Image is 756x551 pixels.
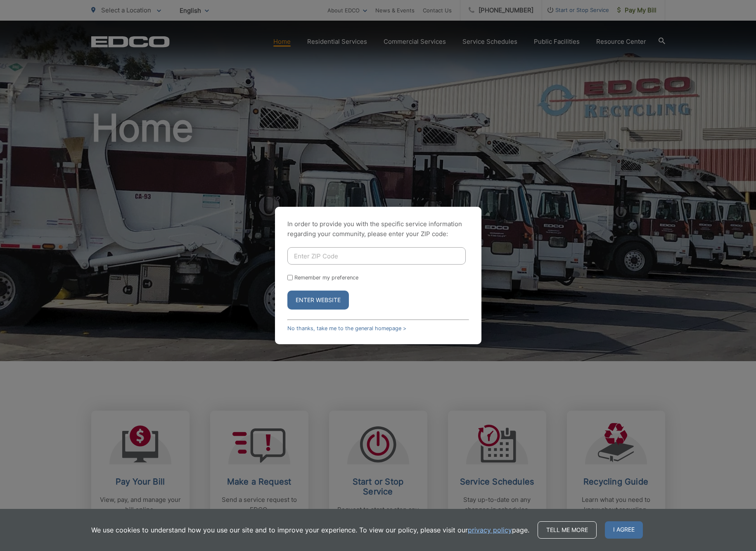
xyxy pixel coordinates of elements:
[287,291,349,310] button: Enter Website
[468,525,512,535] a: privacy policy
[287,247,466,265] input: Enter ZIP Code
[294,274,358,281] label: Remember my preference
[287,325,406,331] a: No thanks, take me to the general homepage >
[538,521,597,539] a: Tell me more
[605,521,643,539] span: I agree
[287,219,469,239] p: In order to provide you with the specific service information regarding your community, please en...
[91,525,529,535] p: We use cookies to understand how you use our site and to improve your experience. To view our pol...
